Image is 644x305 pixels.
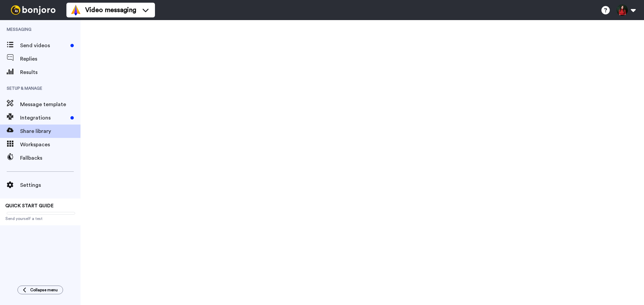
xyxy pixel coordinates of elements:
[20,154,80,162] span: Fallbacks
[30,287,58,293] span: Collapse menu
[17,286,63,294] button: Collapse menu
[20,181,80,189] span: Settings
[8,5,58,15] img: bj-logo-header-white.svg
[5,216,75,221] span: Send yourself a test
[85,5,136,15] span: Video messaging
[20,100,80,108] span: Message template
[5,204,54,208] span: QUICK START GUIDE
[20,141,80,149] span: Workspaces
[20,55,80,63] span: Replies
[20,114,68,122] span: Integrations
[70,5,81,15] img: vm-color.svg
[20,127,80,135] span: Share library
[20,42,68,50] span: Send videos
[20,68,80,76] span: Results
